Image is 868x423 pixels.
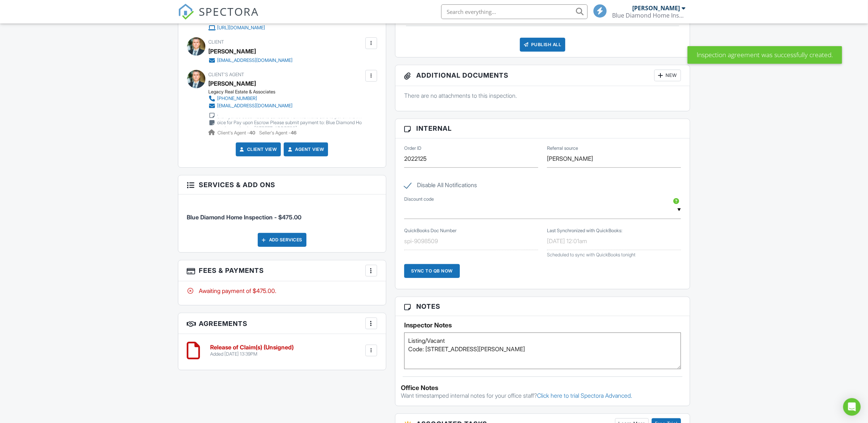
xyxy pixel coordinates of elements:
div: [URL][DOMAIN_NAME] [217,25,265,31]
a: [URL][DOMAIN_NAME] [209,24,293,31]
div: Legacy Real Estate & Associates [209,89,369,95]
div: New [654,70,681,81]
span: Client's Agent [209,72,245,77]
div: [PERSON_NAME] [209,46,256,57]
div: [EMAIL_ADDRESS][DOMAIN_NAME] [217,57,293,63]
input: Search everything... [441,4,588,19]
h3: Additional Documents [395,65,690,86]
h3: Internal [395,119,690,138]
span: Scheduled to sync with QuickBooks tonight [547,252,636,257]
span: SPECTORA [199,4,259,19]
img: The Best Home Inspection Software - Spectora [178,4,194,20]
div: Office Notes [401,384,685,392]
div: Publish All [520,38,566,52]
a: SPECTORA [178,10,259,25]
div: Added [DATE] 13:39PM [211,351,294,357]
h3: Services & Add ons [178,175,386,194]
h3: Agreements [178,313,386,334]
strong: 46 [291,130,297,136]
li: Service: Blue Diamond Home Inspection [187,200,377,227]
span: Client's Agent - [218,130,257,136]
p: Want timestamped internal notes for your office staff? [401,392,685,400]
div: [EMAIL_ADDRESS][DOMAIN_NAME] [217,103,293,109]
h3: Notes [395,297,690,316]
h5: Inspector Notes [404,322,681,329]
div: Sync to QB Now [404,264,460,278]
label: QuickBooks Doc Number [404,227,457,234]
div: Awaiting payment of $475.00. [187,287,377,295]
a: Click here to trial Spectora Advanced. [537,392,632,399]
textarea: Listing/Vacant Code: [STREET_ADDRESS][PERSON_NAME] [404,333,681,369]
a: Agent View [286,146,324,153]
a: [PHONE_NUMBER] [209,95,364,102]
div: Open Intercom Messenger [843,398,861,416]
div: 8124 yahoo 5952 Need to schedule Termite Make sure to put on the Invoice for Pay upon Escrow Plea... [217,114,364,131]
span: Seller's Agent - [260,130,297,136]
a: [EMAIL_ADDRESS][DOMAIN_NAME] [209,57,293,64]
p: There are no attachments to this inspection. [404,92,681,100]
label: Last Synchronized with QuickBooks: [547,227,622,234]
div: [PERSON_NAME] [633,4,680,12]
div: [PHONE_NUMBER] [217,96,257,101]
h3: Fees & Payments [178,260,386,281]
div: Add Services [258,233,306,247]
label: Order ID [404,145,421,152]
div: Inspection agreement was successfully created. [688,46,842,64]
h6: Release of Claim(s) (Unsigned) [211,344,294,351]
span: Client [209,39,224,45]
a: Release of Claim(s) (Unsigned) Added [DATE] 13:39PM [211,344,294,357]
label: Disable All Notifications [404,182,477,191]
a: [EMAIL_ADDRESS][DOMAIN_NAME] [209,102,364,110]
a: [PERSON_NAME] [209,78,256,89]
strong: 40 [250,130,256,136]
div: Blue Diamond Home Inspection Inc. [612,12,686,19]
a: Client View [238,146,277,153]
label: Discount code [404,196,434,203]
span: Blue Diamond Home Inspection - $475.00 [187,214,302,221]
label: Referral source [547,145,578,152]
div: . [217,111,219,117]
